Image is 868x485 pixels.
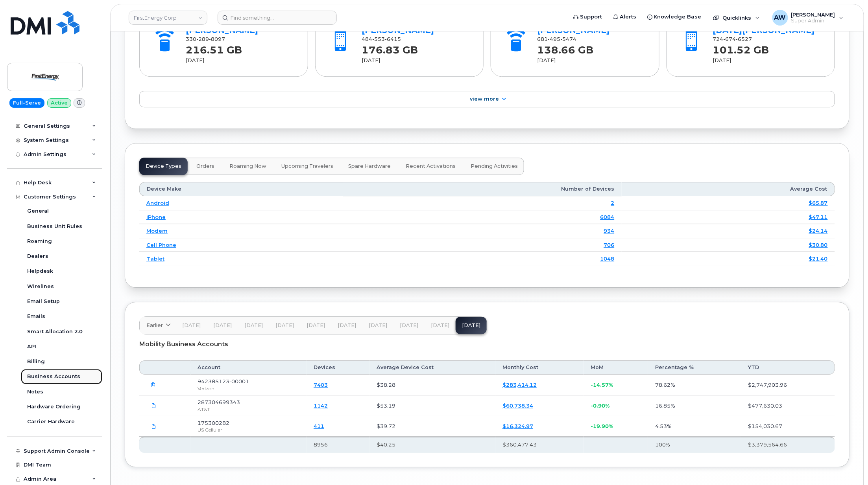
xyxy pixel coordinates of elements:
span: [DATE] [182,322,201,329]
a: 7403 [314,382,328,388]
span: 287304699343 [198,399,240,405]
a: [DATE][PERSON_NAME] [713,26,815,35]
span: 495 [548,36,561,42]
span: Recent Activations [406,163,456,169]
span: AW [774,13,786,22]
a: [PERSON_NAME] [362,26,434,35]
span: [DATE] [369,322,387,329]
span: Upcoming Travelers [281,163,333,169]
span: Knowledge Base [654,13,702,21]
td: $39.72 [370,416,495,437]
a: Knowledge Base [642,9,707,25]
a: $30.80 [809,242,828,248]
span: Support [580,13,602,21]
span: [DATE] [244,322,263,329]
span: [DATE] [213,322,232,329]
span: [PERSON_NAME] [791,11,835,18]
a: $16,324.97 [502,423,533,429]
td: 78.62% [648,375,741,395]
a: Alerts [608,9,642,25]
span: Quicklinks [723,15,752,21]
a: $60,738.34 [502,402,533,409]
div: Alyssa Wagner [767,10,849,26]
th: Account [191,360,307,375]
th: YTD [741,360,835,375]
th: MoM [584,360,648,375]
span: Orders [196,163,214,169]
span: 8097 [209,36,225,42]
span: [DATE] [338,322,356,329]
input: Find something... [218,11,337,25]
span: AT&T [198,406,210,412]
th: Number of Devices [343,182,622,196]
span: View More [470,96,499,102]
span: 553 [372,36,385,42]
a: $21.40 [809,255,828,262]
span: Earlier [146,321,163,329]
th: $40.25 [370,437,495,452]
div: Mobility Business Accounts [139,334,835,354]
a: $65.87 [809,200,828,206]
span: 289 [197,36,209,42]
a: Support [568,9,608,25]
span: 5474 [561,36,577,42]
a: Cell Phone [146,242,176,248]
th: Average Cost [622,182,835,196]
span: -19.90% [591,423,613,429]
a: $47.11 [809,214,828,220]
a: First Energy 175300282 Aug 2025.pdf [146,419,161,433]
span: 175300282 [198,420,230,426]
th: 8956 [307,437,370,452]
a: 934 [604,228,615,234]
span: 484 [362,36,401,42]
span: 674 [724,36,736,42]
div: [DATE] [713,57,821,64]
span: Pending Activities [471,163,518,169]
div: [DATE] [537,57,645,64]
span: Roaming Now [229,163,266,169]
a: iPhone [146,214,166,220]
span: [DATE] [275,322,294,329]
a: Earlier [140,317,176,334]
span: Super Admin [791,18,835,24]
a: 1142 [314,402,328,409]
strong: 138.66 GB [537,40,594,56]
td: $53.19 [370,395,495,416]
a: 411 [314,423,324,429]
span: 724 [713,36,752,42]
span: 6527 [736,36,752,42]
th: $360,477.43 [495,437,584,452]
div: Quicklinks [708,10,765,26]
a: 706 [604,242,615,248]
th: Percentage % [648,360,741,375]
span: [DATE] [400,322,418,329]
span: US Cellular [198,427,223,433]
a: Android [146,200,169,206]
a: Modem [146,228,168,234]
a: FirstEnergy Corp [129,11,207,25]
th: Device Make [139,182,343,196]
a: $283,414.12 [502,382,537,388]
span: -14.57% [591,382,613,388]
span: 6415 [385,36,401,42]
a: View More [139,91,835,107]
span: Alerts [620,13,636,21]
a: 6084 [600,214,615,220]
strong: 101.52 GB [713,40,769,56]
a: [PERSON_NAME] [537,26,610,35]
span: 330 [186,36,225,42]
span: 942385123-00001 [198,378,249,384]
span: [DATE] [307,322,325,329]
span: -0.90% [591,402,609,409]
span: Spare Hardware [348,163,391,169]
td: $38.28 [370,375,495,395]
td: $477,630.03 [741,395,835,416]
td: $2,747,903.96 [741,375,835,395]
a: 1048 [600,255,615,262]
div: [DATE] [362,57,469,64]
a: [PERSON_NAME] [186,26,259,35]
a: 2 [611,200,615,206]
a: Tablet [146,255,164,262]
span: 681 [537,36,577,42]
a: FirstEnergy.287304699343_20250801_F.pdf [146,399,161,412]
